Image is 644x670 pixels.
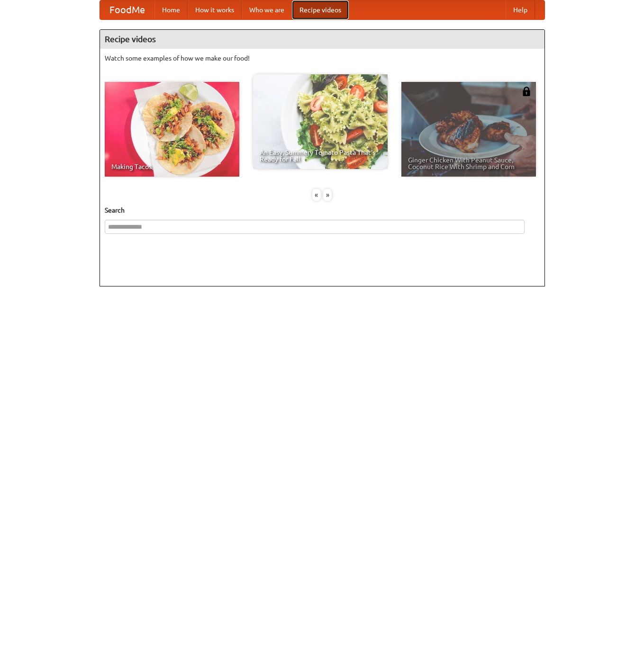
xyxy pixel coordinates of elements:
a: Who we are [242,0,292,19]
a: Home [154,0,188,19]
span: Making Tacos [111,163,233,170]
a: Help [506,0,535,19]
h4: Recipe videos [100,30,544,49]
a: How it works [188,0,242,19]
a: An Easy, Summery Tomato Pasta That's Ready for Fall [253,74,388,169]
h5: Search [105,205,540,215]
span: An Easy, Summery Tomato Pasta That's Ready for Fall [260,149,381,162]
a: Recipe videos [292,0,349,19]
img: 483408.png [522,87,531,96]
div: » [323,189,332,201]
a: Making Tacos [105,82,239,177]
p: Watch some examples of how we make our food! [105,54,540,63]
div: « [312,189,321,201]
a: FoodMe [100,0,154,19]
